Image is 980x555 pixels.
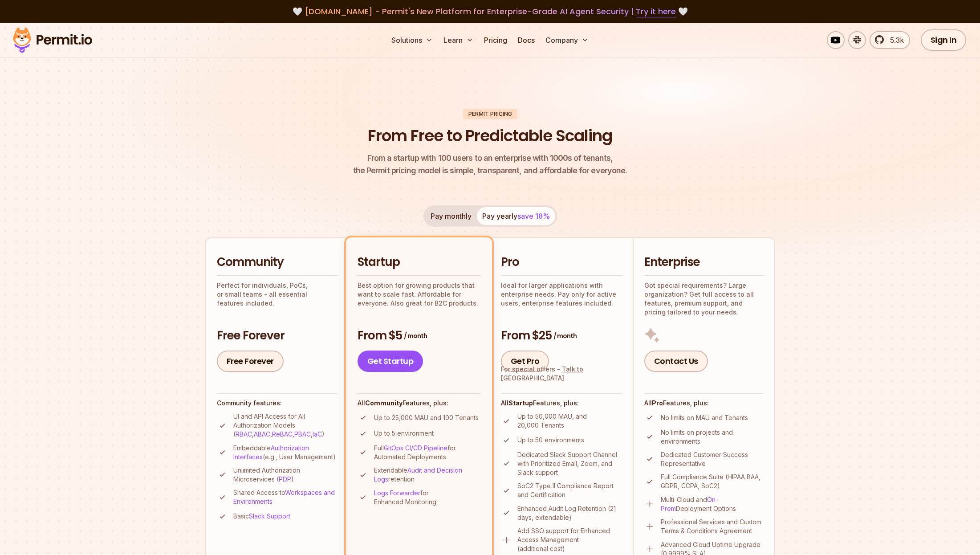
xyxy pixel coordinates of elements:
p: Best option for growing products that want to scale fast. Affordable for everyone. Also great for... [358,281,480,308]
p: Dedicated Customer Success Representative [661,450,764,468]
p: No limits on projects and environments [661,428,764,446]
a: PDP [279,475,291,483]
div: For special offers - [501,365,622,383]
h2: Enterprise [644,254,764,270]
h3: From $25 [501,328,622,344]
p: Add SSO support for Enhanced Access Management (additional cost) [517,526,622,553]
a: RBAC [236,430,252,438]
p: Multi-Cloud and Deployment Options [661,495,764,513]
p: Full Compliance Suite (HIPAA BAA, GDPR, CCPA, SoC2) [661,473,764,490]
p: Embeddable (e.g., User Management) [233,444,337,461]
a: Slack Support [249,512,290,520]
strong: Pro [652,399,663,407]
p: Basic [233,512,290,521]
a: Audit and Decision Logs [374,466,462,483]
button: Solutions [388,31,436,49]
a: ABAC [254,430,270,438]
span: / month [553,331,577,340]
p: Ideal for larger applications with enterprise needs. Pay only for active users, enterprise featur... [501,281,622,308]
button: Company [542,31,592,49]
a: PBAC [294,430,311,438]
a: Try it here [636,6,676,17]
h3: From $5 [358,328,480,344]
h1: From Free to Predictable Scaling [368,125,612,147]
p: Unlimited Authorization Microservices ( ) [233,466,337,484]
h4: All Features, plus: [358,399,480,408]
div: 🤍 🤍 [21,5,959,18]
p: for Enhanced Monitoring [374,489,480,506]
h4: All Features, plus: [644,399,764,408]
p: Professional Services and Custom Terms & Conditions Agreement [661,518,764,535]
h4: All Features, plus: [501,399,622,408]
a: IaC [313,430,322,438]
p: Enhanced Audit Log Retention (21 days, extendable) [517,504,622,522]
p: Perfect for individuals, PoCs, or small teams - all essential features included. [217,281,337,308]
a: Pricing [480,31,511,49]
h2: Community [217,254,337,270]
p: SoC2 Type II Compliance Report and Certification [517,482,622,499]
p: No limits on MAU and Tenants [661,413,748,422]
div: Permit Pricing [463,109,517,119]
a: Sign In [921,29,967,51]
a: Authorization Interfaces [233,444,309,461]
a: Free Forever [217,351,284,372]
a: On-Prem [661,496,718,512]
button: Pay monthly [425,207,477,225]
h2: Pro [501,254,622,270]
p: Shared Access to [233,488,337,506]
a: Logs Forwarder [374,489,420,497]
p: Full for Automated Deployments [374,444,480,461]
button: Learn [440,31,477,49]
p: Up to 50 environments [517,436,584,445]
a: Get Pro [501,351,549,372]
span: 5.3k [885,35,904,45]
p: the Permit pricing model is simple, transparent, and affordable for everyone. [353,152,627,177]
h4: Community features: [217,399,337,408]
p: Dedicated Slack Support Channel with Prioritized Email, Zoom, and Slack support [517,450,622,477]
p: UI and API Access for All Authorization Models ( , , , , ) [233,412,337,439]
h3: Free Forever [217,328,337,344]
h2: Startup [358,254,480,270]
img: Permit logo [9,25,96,55]
p: Got special requirements? Large organization? Get full access to all features, premium support, a... [644,281,764,317]
a: Get Startup [358,351,423,372]
a: Contact Us [644,351,708,372]
strong: Startup [508,399,533,407]
span: / month [404,331,427,340]
p: Extendable retention [374,466,480,484]
strong: Community [365,399,403,407]
a: 5.3k [870,31,910,49]
span: From a startup with 100 users to an enterprise with 1000s of tenants, [353,152,627,164]
p: Up to 50,000 MAU, and 20,000 Tenants [517,412,622,430]
span: [DOMAIN_NAME] - Permit's New Platform for Enterprise-Grade AI Agent Security | [305,6,676,17]
a: Docs [514,31,538,49]
p: Up to 5 environment [374,429,434,438]
p: Up to 25,000 MAU and 100 Tenants [374,413,479,422]
a: ReBAC [272,430,293,438]
a: GitOps CI/CD Pipeline [384,444,447,452]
